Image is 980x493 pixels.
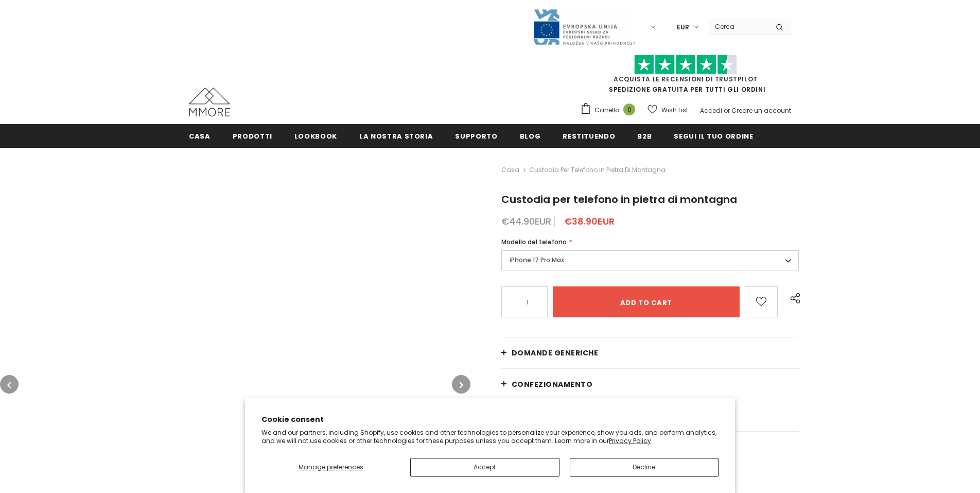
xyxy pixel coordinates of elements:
[614,75,758,83] a: Acquista le recensioni di TrustPilot
[512,348,599,358] span: Domande generiche
[637,131,652,141] span: B2B
[189,131,211,141] span: Casa
[724,106,730,115] span: or
[261,429,719,445] p: We and our partners, including Shopify, use cookies and other technologies to personalize your ex...
[674,131,753,141] span: Segui il tuo ordine
[634,55,737,75] img: Fidati di Pilot Stars
[520,131,541,141] span: Blog
[623,104,635,115] span: 0
[455,124,497,147] a: supporto
[594,105,619,115] span: Carrello
[501,250,799,270] label: iPhone 17 Pro Max
[189,88,230,116] img: Casi MMORE
[501,215,551,228] span: €44.90EUR
[637,124,652,147] a: B2B
[609,436,651,445] a: Privacy Policy
[410,458,559,477] button: Accept
[731,106,791,115] a: Creare un account
[501,164,519,176] a: Casa
[501,369,799,400] a: CONFEZIONAMENTO
[563,131,615,141] span: Restituendo
[294,124,337,147] a: Lookbook
[455,131,497,141] span: supporto
[677,22,689,32] span: EUR
[233,131,272,141] span: Prodotti
[261,414,719,425] h2: Cookie consent
[647,101,688,119] a: Wish List
[564,215,615,228] span: €38.90EUR
[520,124,541,147] a: Blog
[580,103,640,118] a: Carrello 0
[709,19,768,34] input: Search Site
[294,131,337,141] span: Lookbook
[501,237,567,246] span: Modello del telefono
[529,164,666,176] span: Custodia per telefono in pietra di montagna
[359,131,433,141] span: La nostra storia
[580,59,791,94] span: SPEDIZIONE GRATUITA PER TUTTI GLI ORDINI
[570,458,719,477] button: Decline
[553,286,740,317] input: Add to cart
[233,124,272,147] a: Prodotti
[261,458,400,477] button: Manage preferences
[674,124,753,147] a: Segui il tuo ordine
[533,22,636,31] a: Javni Razpis
[501,337,799,368] a: Domande generiche
[533,8,636,46] img: Javni Razpis
[563,124,615,147] a: Restituendo
[501,192,737,207] span: Custodia per telefono in pietra di montagna
[189,124,211,147] a: Casa
[512,379,593,389] span: CONFEZIONAMENTO
[359,124,433,147] a: La nostra storia
[661,105,688,115] span: Wish List
[299,463,363,471] span: Manage preferences
[700,106,722,115] a: Accedi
